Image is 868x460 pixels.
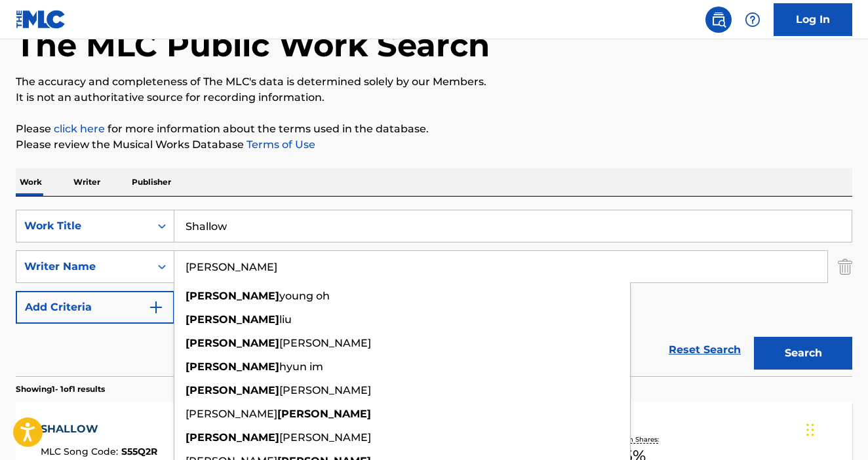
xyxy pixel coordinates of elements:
[54,123,105,135] a: click here
[41,446,121,457] span: MLC Song Code :
[24,259,142,275] div: Writer Name
[16,121,852,137] p: Please for more information about the terms used in the database.
[705,7,732,33] a: Public Search
[16,137,852,153] p: Please review the Musical Works Database
[16,74,852,90] p: The accuracy and completeness of The MLC's data is determined solely by our Members.
[121,446,157,457] span: S55Q2R
[24,218,142,234] div: Work Title
[279,290,330,302] span: young oh
[244,138,315,151] a: Terms of Use
[745,12,760,28] img: help
[802,397,868,460] iframe: Chat Widget
[41,421,157,437] div: SHALLOW
[754,337,852,370] button: Search
[279,431,371,444] span: [PERSON_NAME]
[16,10,66,29] img: MLC Logo
[277,408,371,420] strong: [PERSON_NAME]
[186,360,279,373] strong: [PERSON_NAME]
[128,168,175,196] p: Publisher
[16,168,46,196] p: Work
[279,313,292,326] span: liu
[16,210,852,376] form: Search Form
[186,384,279,396] strong: [PERSON_NAME]
[711,12,726,28] img: search
[186,290,279,302] strong: [PERSON_NAME]
[774,3,852,36] a: Log In
[662,335,747,364] a: Reset Search
[69,168,104,196] p: Writer
[740,7,766,33] div: Help
[279,384,371,396] span: [PERSON_NAME]
[16,383,105,395] p: Showing 1 - 1 of 1 results
[279,360,323,373] span: hyun im
[148,299,164,315] img: 9d2ae6d4665cec9f34b9.svg
[806,410,814,450] div: Drag
[16,291,174,324] button: Add Criteria
[16,26,490,65] h1: The MLC Public Work Search
[838,250,852,283] img: Delete Criterion
[16,90,852,105] p: It is not an authoritative source for recording information.
[186,337,279,349] strong: [PERSON_NAME]
[186,431,279,444] strong: [PERSON_NAME]
[279,337,371,349] span: [PERSON_NAME]
[186,408,277,420] span: [PERSON_NAME]
[186,313,279,326] strong: [PERSON_NAME]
